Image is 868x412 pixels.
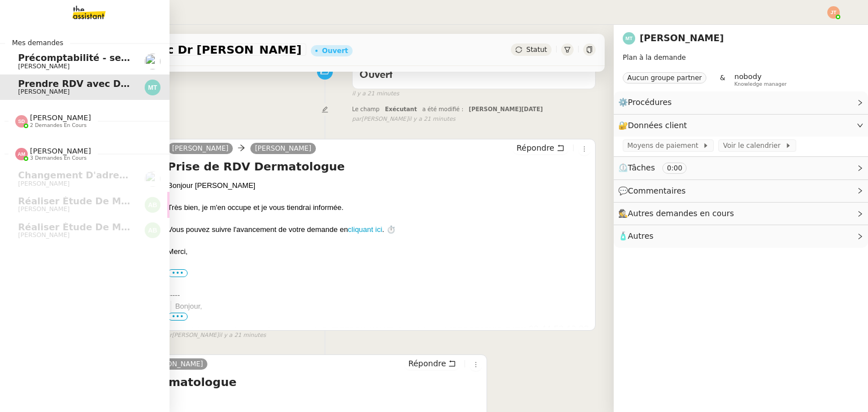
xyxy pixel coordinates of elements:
span: Le champ [352,106,380,112]
span: [PERSON_NAME] [172,144,229,152]
span: [PERSON_NAME] [18,180,70,187]
span: Moyens de paiement [627,140,702,151]
span: Réaliser étude de marché tireuse à bière [18,196,231,207]
span: [PERSON_NAME] [30,113,91,122]
span: Précomptabilité - septembre 2025 [18,52,193,63]
nz-tag: Aucun groupe partner [623,72,706,84]
span: Mes demandes [5,37,70,49]
a: cliquant ici [348,225,383,234]
img: svg [623,32,635,45]
span: Commentaires [628,186,685,195]
div: ⚙️Procédures [614,91,868,113]
div: ⏲️Tâches 0:00 [614,157,868,179]
span: 🔐 [618,119,692,132]
nz-tag: 0:00 [662,163,687,174]
app-user-label: Knowledge manager [734,72,787,87]
div: 💬Commentaires [614,180,868,202]
img: svg [145,80,160,95]
span: 🧴 [618,231,653,240]
span: il y a 21 minutes [352,89,400,99]
a: [PERSON_NAME] [640,33,724,43]
a: [PERSON_NAME] [250,143,316,154]
img: svg [145,222,160,238]
span: [PERSON_NAME] [18,231,70,239]
span: Autres demandes en cours [628,209,734,218]
span: il y a 21 minutes [219,331,266,340]
span: Ouvert [359,70,393,80]
span: Prendre RDV avec Dr [PERSON_NAME] [18,78,212,89]
span: Plan à la demande [623,54,686,62]
span: & [720,72,725,87]
span: 03 44 58 10 30 [528,325,589,334]
img: users%2FoOAfvbuArpdbnMcWMpAFWnfObdI3%2Favatar%2F8c2f5da6-de65-4e06-b9c2-86d64bdc2f41 [145,171,160,187]
label: ••• [168,269,188,277]
div: Très bien, je m'en occupe et je vous tiendrai informée. [168,202,591,213]
span: Tâches [628,163,655,172]
small: [PERSON_NAME] [163,331,266,340]
div: Merci de me prendre un rendez vous avec le Dr [PERSON_NAME], dermatologue à [GEOGRAPHIC_DATA]. [175,323,591,336]
span: Statut [526,46,547,54]
span: 💬 [618,186,691,195]
button: Répondre [404,357,460,370]
span: a été modifié : [422,106,463,112]
div: 🧴Autres [614,225,868,247]
span: Prendre RDV avec Dr [PERSON_NAME] [59,44,302,55]
span: [PERSON_NAME] [18,88,70,95]
span: [PERSON_NAME][DATE] [469,106,543,112]
span: Répondre [517,142,554,154]
div: Merci, [168,246,591,257]
span: 2 demandes en cours [30,122,86,129]
span: Exécutant [385,106,417,112]
small: [PERSON_NAME] [352,115,455,124]
span: ⏲️ [618,163,696,172]
span: Voir le calendrier [723,140,784,151]
div: 🔐Données client [614,115,868,137]
span: 3 demandes en cours [30,155,86,161]
div: Vous pouvez suivre l'avancement de votre demande en . ⏱️ [168,224,591,235]
span: Changement d'adresse - SOGECAP [18,170,194,181]
span: [PERSON_NAME] [147,360,203,368]
img: svg [15,148,28,160]
div: ----- [168,290,591,301]
h4: Prise de RDV Dermatologue [59,374,482,390]
img: svg [827,6,840,19]
button: Répondre [513,142,568,154]
img: svg [145,197,160,213]
span: Knowledge manager [734,81,787,87]
span: Répondre [408,358,446,369]
span: [PERSON_NAME] [30,147,91,155]
span: [PERSON_NAME] [18,63,70,70]
h4: Prise de RDV Dermatologue [168,159,591,174]
img: users%2F37wbV9IbQuXMU0UH0ngzBXzaEe12%2Favatar%2Fcba66ece-c48a-48c8-9897-a2adc1834457 [145,54,160,69]
div: Bonjour [PERSON_NAME] [168,180,591,191]
img: svg [15,115,28,128]
span: Réaliser étude de marché T-shirts personnalisés [18,222,266,233]
span: ⚙️ [618,96,677,109]
span: Autres [628,231,653,240]
div: 🕵️Autres demandes en cours [614,203,868,225]
span: Données client [628,121,687,130]
span: 🕵️ [618,209,739,218]
span: par [352,115,362,124]
span: nobody [734,72,761,81]
div: Ouvert [322,47,348,54]
span: il y a 21 minutes [409,115,456,124]
span: [PERSON_NAME] [18,205,70,213]
span: Procédures [628,98,672,107]
span: ••• [168,313,188,321]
